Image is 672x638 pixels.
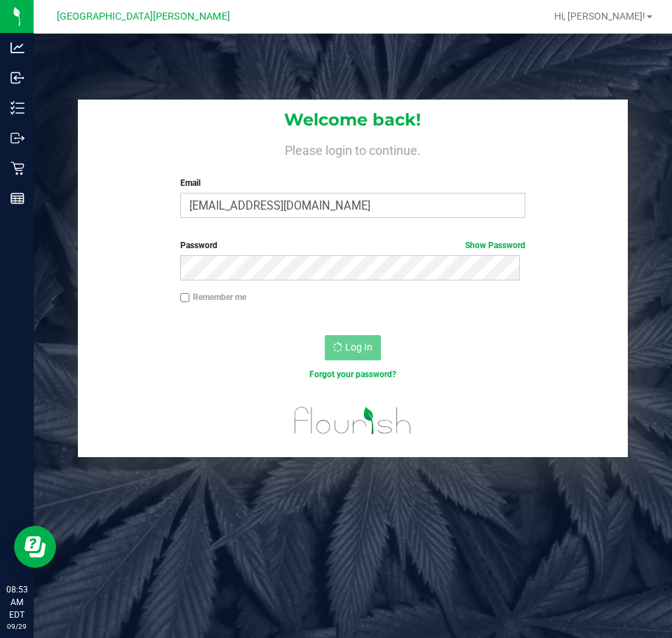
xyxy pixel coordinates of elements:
[345,341,372,353] span: Log In
[284,395,422,446] img: flourish_logo.svg
[14,526,56,568] iframe: Resource center
[309,369,396,379] a: Forgot your password?
[11,161,25,175] inline-svg: Retail
[11,101,25,115] inline-svg: Inventory
[11,71,25,85] inline-svg: Inbound
[11,191,25,205] inline-svg: Reports
[11,41,25,55] inline-svg: Analytics
[180,177,525,189] label: Email
[325,335,381,360] button: Log In
[554,11,645,22] span: Hi, [PERSON_NAME]!
[6,621,27,632] p: 09/29
[180,291,246,304] label: Remember me
[11,131,25,145] inline-svg: Outbound
[6,583,27,621] p: 08:53 AM EDT
[57,11,230,22] span: [GEOGRAPHIC_DATA][PERSON_NAME]
[180,293,190,303] input: Remember me
[78,140,627,157] h4: Please login to continue.
[180,240,217,250] span: Password
[78,111,627,129] h1: Welcome back!
[465,240,525,250] a: Show Password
